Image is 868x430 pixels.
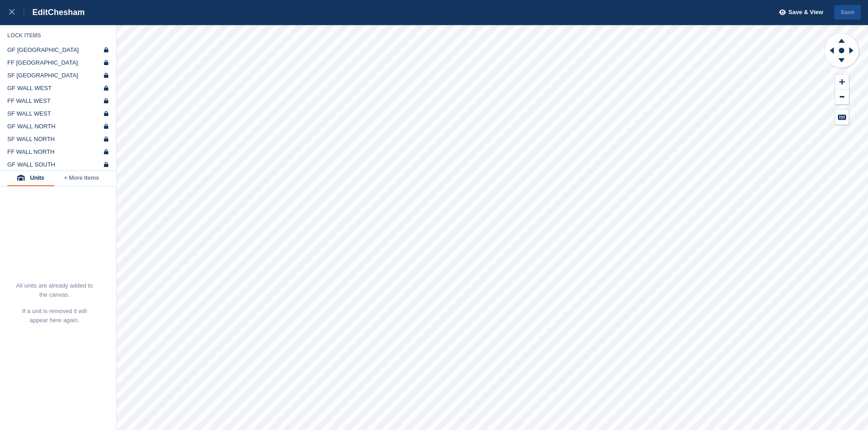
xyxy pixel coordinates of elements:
[7,32,109,39] div: Lock Items
[7,110,51,117] div: SF WALL WEST
[7,171,54,186] button: Units
[7,123,56,130] div: GF WALL NORTH
[7,161,55,168] div: GF WALL SOUTH
[7,59,78,66] div: FF [GEOGRAPHIC_DATA]
[15,281,93,299] p: All units are already added to the canvas.
[7,72,78,79] div: SF [GEOGRAPHIC_DATA]
[24,7,85,18] div: Edit Chesham
[835,110,849,125] button: Keyboard Shortcuts
[834,5,861,20] button: Save
[15,307,93,325] p: If a unit is removed it will appear here again.
[7,148,55,156] div: FF WALL NORTH
[7,97,51,105] div: FF WALL WEST
[54,171,109,186] button: + More Items
[835,90,849,105] button: Zoom Out
[7,46,79,54] div: GF [GEOGRAPHIC_DATA]
[774,5,823,20] button: Save & View
[7,85,51,92] div: GF WALL WEST
[7,136,55,143] div: SF WALL NORTH
[788,8,823,17] span: Save & View
[835,75,849,90] button: Zoom In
